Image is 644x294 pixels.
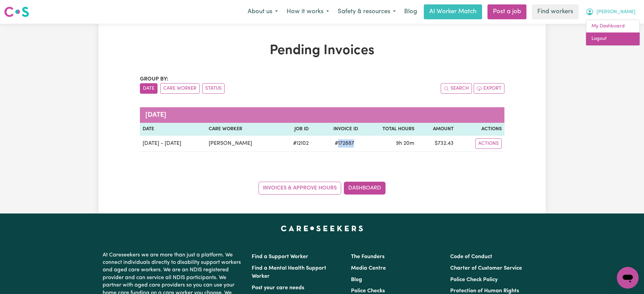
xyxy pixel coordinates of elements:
th: Date [140,123,206,136]
a: Police Checks [351,288,385,294]
th: Job ID [279,123,311,136]
button: About us [243,5,282,19]
button: sort invoices by date [140,83,158,94]
div: My Account [586,20,640,46]
a: Post a job [487,4,526,19]
th: Amount [417,123,456,136]
button: Export [474,83,504,94]
button: Search [441,83,472,94]
a: Blog [351,277,362,282]
button: Actions [475,138,502,149]
a: Find workers [532,4,579,19]
a: Protection of Human Rights [450,288,519,294]
button: Safety & resources [333,5,400,19]
a: Blog [400,4,421,19]
a: Invoices & Approve Hours [258,182,341,195]
caption: [DATE] [140,107,504,123]
a: Find a Support Worker [252,254,308,259]
img: Careseekers logo [4,6,29,18]
span: [PERSON_NAME] [597,8,636,16]
th: Invoice ID [311,123,361,136]
td: [PERSON_NAME] [206,136,279,152]
a: The Founders [351,254,385,259]
button: sort invoices by care worker [160,83,200,94]
a: Careseekers logo [4,4,29,20]
th: Care Worker [206,123,279,136]
a: Dashboard [344,182,386,195]
span: 9 hours 20 minutes [396,141,414,146]
h1: Pending Invoices [140,43,504,59]
iframe: Button to launch messaging window [617,267,639,289]
a: Post your care needs [252,285,304,291]
button: My Account [581,5,640,19]
th: Actions [456,123,504,136]
button: How it works [282,5,333,19]
td: # 12102 [279,136,311,152]
button: sort invoices by paid status [202,83,225,94]
a: Careseekers home page [281,226,363,231]
a: My Dashboard [586,20,640,33]
td: $ 732.43 [417,136,456,152]
td: [DATE] - [DATE] [140,136,206,152]
a: Media Centre [351,266,386,271]
a: Code of Conduct [450,254,492,259]
a: AI Worker Match [424,4,482,19]
a: Logout [586,32,640,45]
span: # 172887 [331,139,358,148]
th: Total Hours [361,123,417,136]
a: Find a Mental Health Support Worker [252,266,326,279]
a: Police Check Policy [450,277,498,282]
span: Group by: [140,76,168,82]
a: Charter of Customer Service [450,266,522,271]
